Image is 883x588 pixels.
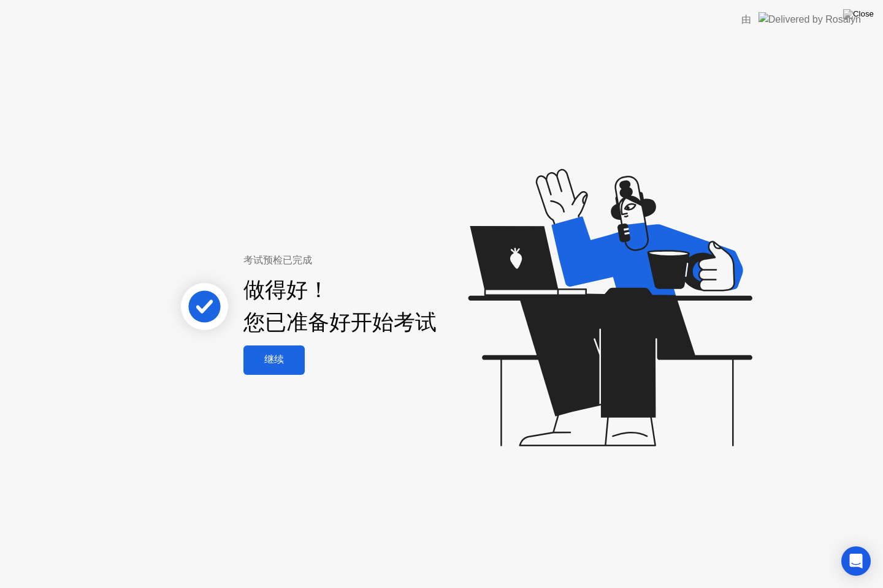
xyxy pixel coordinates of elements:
[843,9,874,19] img: Close
[841,546,871,576] div: Open Intercom Messenger
[247,353,301,366] div: 继续
[243,274,437,339] div: 做得好！ 您已准备好开始考试
[243,253,497,268] div: 考试预检已完成
[741,12,751,27] div: 由
[243,345,305,375] button: 继续
[759,12,861,26] img: Delivered by Rosalyn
